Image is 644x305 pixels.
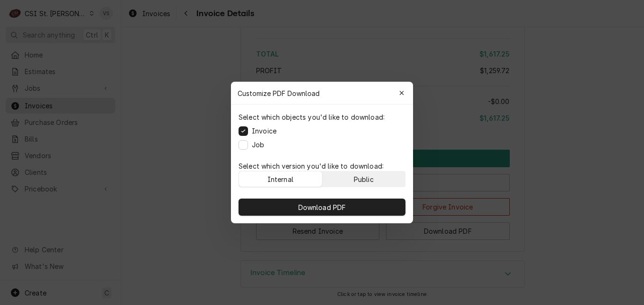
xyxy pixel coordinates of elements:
p: Select which version you'd like to download: [239,161,405,171]
label: Job [252,140,264,150]
div: Customize PDF Download [231,82,413,105]
button: Download PDF [239,199,405,216]
div: Internal [267,174,294,184]
label: Invoice [252,126,276,136]
p: Select which objects you'd like to download: [239,112,385,122]
span: Download PDF [296,202,348,212]
div: Public [354,174,374,184]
